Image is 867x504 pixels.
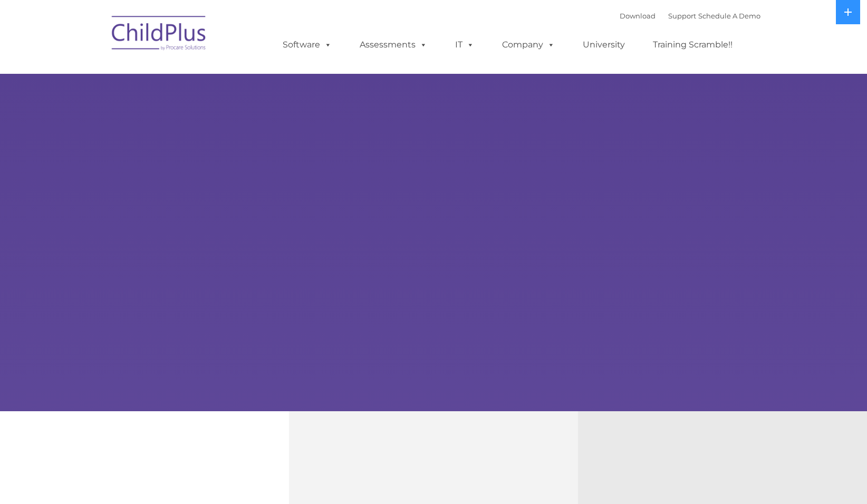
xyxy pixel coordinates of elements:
font: | [620,12,760,20]
a: Download [620,12,656,20]
a: Schedule A Demo [698,12,760,20]
a: University [572,34,635,55]
a: IT [445,34,485,55]
img: ChildPlus by Procare Solutions [107,8,212,61]
a: Assessments [349,34,438,55]
a: Company [492,34,565,55]
a: Software [272,34,342,55]
a: Training Scramble!! [642,34,743,55]
a: Support [668,12,696,20]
